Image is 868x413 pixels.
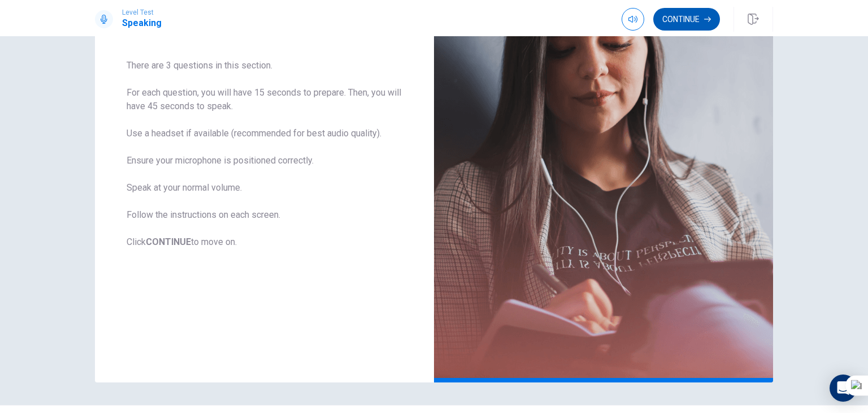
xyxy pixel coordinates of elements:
[653,8,720,31] button: Continue
[146,236,191,247] b: CONTINUE
[830,375,857,402] div: Open Intercom Messenger
[122,8,162,16] span: Level Test
[122,16,162,30] h1: Speaking
[127,59,402,249] span: There are 3 questions in this section. For each question, you will have 15 seconds to prepare. Th...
